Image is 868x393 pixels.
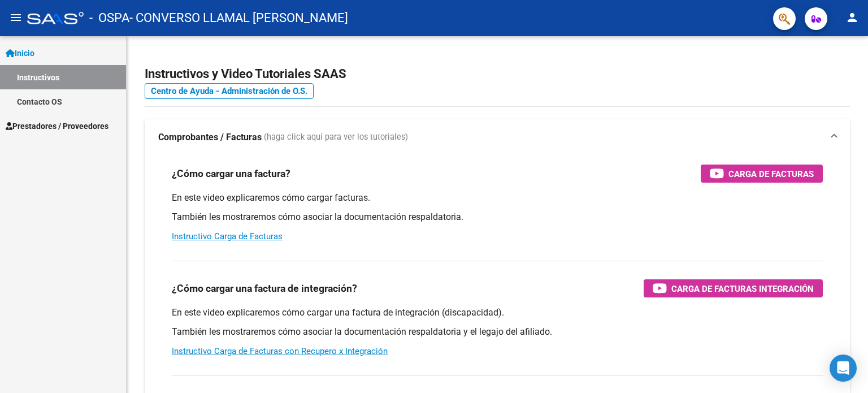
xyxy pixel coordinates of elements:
h2: Instructivos y Video Tutoriales SAAS [145,63,850,85]
span: - OSPA [89,6,129,31]
mat-expansion-panel-header: Comprobantes / Facturas (haga click aquí para ver los tutoriales) [145,119,850,156]
p: En este video explicaremos cómo cargar una factura de integración (discapacidad). [172,306,823,319]
span: (haga click aquí para ver los tutoriales) [264,131,408,144]
button: Carga de Facturas Integración [644,279,823,297]
p: También les mostraremos cómo asociar la documentación respaldatoria. [172,211,823,223]
p: En este video explicaremos cómo cargar facturas. [172,192,823,204]
mat-icon: menu [9,11,23,24]
h3: ¿Cómo cargar una factura? [172,166,290,182]
span: Inicio [6,47,34,59]
a: Instructivo Carga de Facturas [172,231,283,241]
strong: Comprobantes / Facturas [158,131,262,144]
div: Open Intercom Messenger [830,355,857,382]
span: Prestadores / Proveedores [6,120,108,132]
a: Centro de Ayuda - Administración de O.S. [145,83,314,99]
h3: ¿Cómo cargar una factura de integración? [172,280,357,296]
p: También les mostraremos cómo asociar la documentación respaldatoria y el legajo del afiliado. [172,326,823,338]
span: Carga de Facturas [728,167,814,181]
a: Instructivo Carga de Facturas con Recupero x Integración [172,346,388,356]
span: - CONVERSO LLAMAL [PERSON_NAME] [129,6,348,31]
span: Carga de Facturas Integración [671,282,814,296]
mat-icon: person [845,11,859,24]
button: Carga de Facturas [701,165,823,183]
